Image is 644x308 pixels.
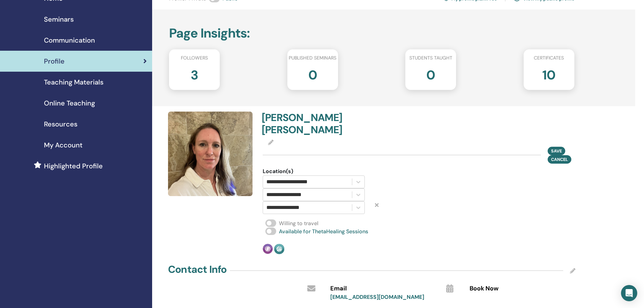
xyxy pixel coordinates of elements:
[191,64,198,83] h2: 3
[426,64,435,83] h2: 0
[548,155,571,164] button: Cancel
[263,167,293,175] span: Location(s)
[44,119,77,129] span: Resources
[44,77,103,87] span: Teaching Materials
[44,14,74,24] span: Seminars
[308,64,317,83] h2: 0
[44,161,103,171] span: Highlighted Profile
[542,64,555,83] h2: 10
[279,220,318,227] span: Willing to travel
[279,228,368,235] span: Available for ThetaHealing Sessions
[548,147,565,155] button: Save
[169,26,574,41] h2: Page Insights :
[470,284,499,293] span: Book Now
[621,285,637,301] div: Open Intercom Messenger
[44,56,65,66] span: Profile
[168,263,226,276] h4: Contact Info
[44,98,95,108] span: Online Teaching
[409,54,452,62] span: Students taught
[168,112,253,196] img: default.jpg
[551,157,568,162] span: Cancel
[289,54,336,62] span: Published seminars
[44,140,82,150] span: My Account
[181,54,208,62] span: Followers
[534,54,564,62] span: Certificates
[262,112,415,136] h4: [PERSON_NAME] [PERSON_NAME]
[551,148,562,154] span: Save
[330,284,347,293] span: Email
[330,293,424,301] a: [EMAIL_ADDRESS][DOMAIN_NAME]
[44,35,95,45] span: Communication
